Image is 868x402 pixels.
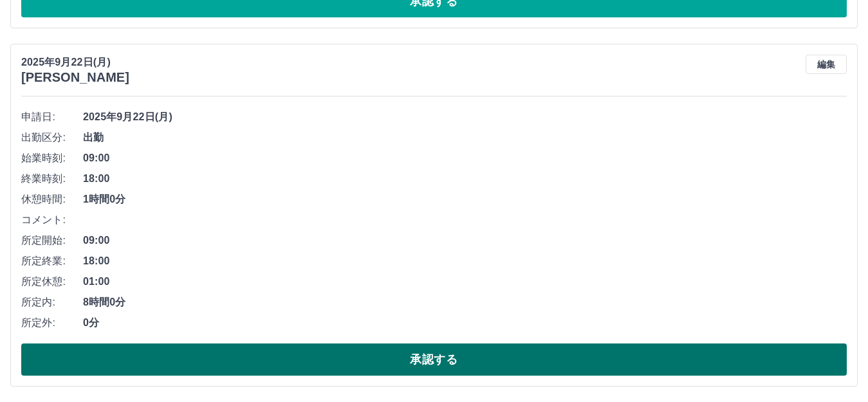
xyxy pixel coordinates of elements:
[21,109,83,125] span: 申請日:
[806,55,847,74] button: 編集
[83,192,847,207] span: 1時間0分
[21,70,129,85] h3: [PERSON_NAME]
[21,274,83,289] span: 所定休憩:
[83,315,847,331] span: 0分
[21,233,83,248] span: 所定開始:
[83,233,847,248] span: 09:00
[21,315,83,331] span: 所定外:
[83,151,847,166] span: 09:00
[83,109,847,125] span: 2025年9月22日(月)
[21,295,83,310] span: 所定内:
[21,151,83,166] span: 始業時刻:
[21,212,83,228] span: コメント:
[21,171,83,187] span: 終業時刻:
[83,274,847,289] span: 01:00
[83,253,847,269] span: 18:00
[83,295,847,310] span: 8時間0分
[21,343,847,376] button: 承認する
[21,253,83,269] span: 所定終業:
[21,192,83,207] span: 休憩時間:
[21,55,129,70] p: 2025年9月22日(月)
[83,130,847,145] span: 出勤
[21,130,83,145] span: 出勤区分:
[83,171,847,187] span: 18:00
